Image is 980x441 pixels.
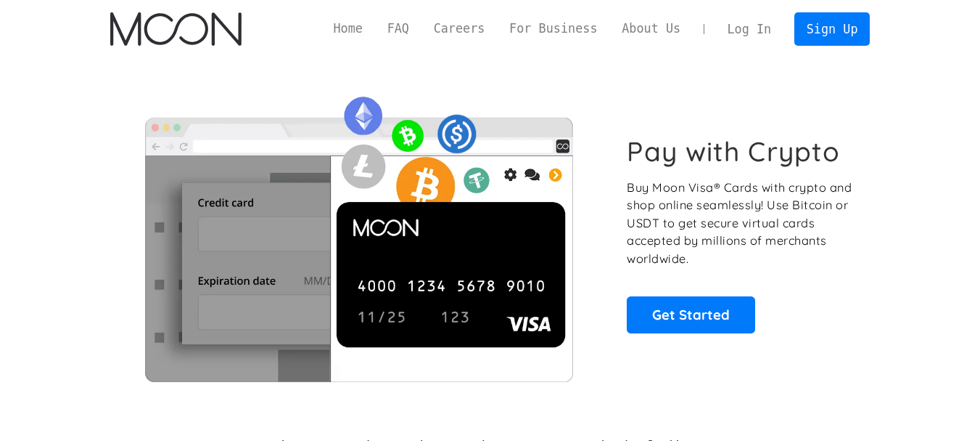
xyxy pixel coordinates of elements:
a: Log In [715,13,783,45]
a: Sign Up [794,12,870,45]
a: FAQ [375,20,421,38]
p: Buy Moon Visa® Cards with crypto and shop online seamlessly! Use Bitcoin or USDT to get secure vi... [627,179,854,268]
img: Moon Cards let you spend your crypto anywhere Visa is accepted. [110,86,607,381]
a: About Us [609,20,693,38]
a: Get Started [627,296,755,333]
a: For Business [497,20,609,38]
a: home [110,12,242,46]
a: Home [321,20,375,38]
a: Careers [421,20,497,38]
h1: Pay with Crypto [627,135,840,168]
img: Moon Logo [110,12,242,46]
